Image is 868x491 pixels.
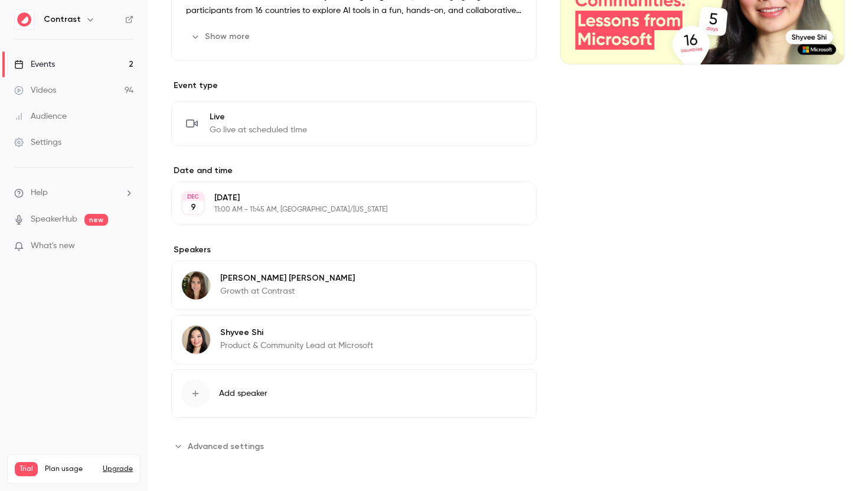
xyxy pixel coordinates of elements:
label: Speakers [171,244,537,256]
label: Date and time [171,165,537,177]
div: Audience [14,110,67,122]
span: Go live at scheduled time [210,124,307,136]
div: Settings [14,136,61,148]
p: Event type [171,80,537,92]
a: SpeakerHub [31,213,77,226]
span: Live [210,111,307,123]
span: Advanced settings [188,440,264,453]
p: 9 [191,201,196,213]
p: Product & Community Lead at Microsoft [220,340,373,352]
span: Help [31,187,48,199]
p: 11:00 AM - 11:45 AM, [GEOGRAPHIC_DATA]/[US_STATE] [214,205,474,214]
div: Events [14,58,55,70]
div: Videos [14,84,56,96]
section: Advanced settings [171,437,537,456]
img: Contrast [15,10,34,29]
button: Upgrade [103,464,133,474]
img: Lusine Sargsyan [182,271,210,300]
button: Advanced settings [171,437,271,456]
button: Add speaker [171,369,537,418]
span: Trial [15,462,38,476]
span: What's new [31,240,75,252]
li: help-dropdown-opener [14,187,133,199]
div: DEC [182,193,204,201]
span: new [84,214,108,226]
div: Lusine Sargsyan[PERSON_NAME] [PERSON_NAME]Growth at Contrast [171,261,537,310]
img: Shyvee Shi [182,326,210,354]
p: Shyvee Shi [220,327,373,339]
h6: Contrast [44,14,81,25]
p: Growth at Contrast [220,285,355,297]
p: [DATE] [214,192,474,204]
p: [PERSON_NAME] [PERSON_NAME] [220,272,355,284]
div: Shyvee ShiShyvee ShiProduct & Community Lead at Microsoft [171,315,537,365]
button: Show more [186,27,257,46]
span: Plan usage [45,464,96,474]
span: Add speaker [219,388,267,399]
